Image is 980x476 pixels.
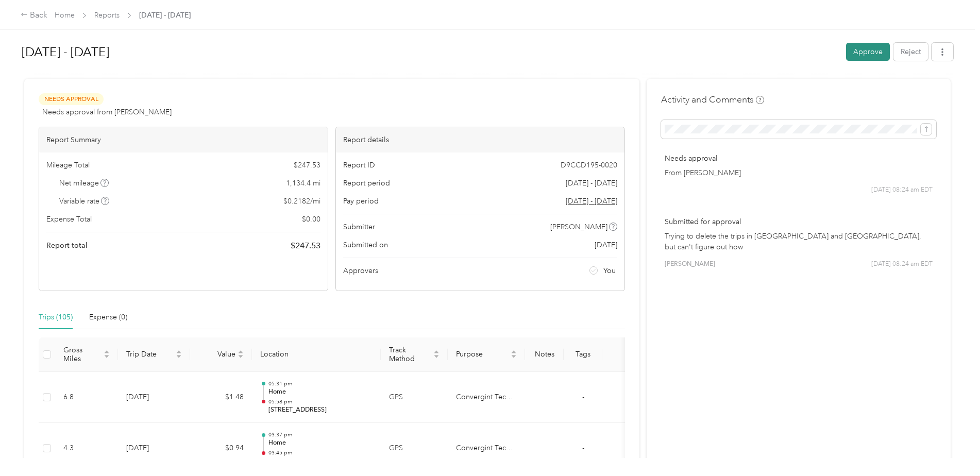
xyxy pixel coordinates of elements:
span: [DATE] 08:24 am EDT [871,260,933,269]
span: D9CCD195-0020 [561,160,617,171]
span: [DATE] - [DATE] [566,178,617,189]
span: [DATE] - [DATE] [139,10,191,21]
th: Gross Miles [55,337,118,372]
td: GPS [381,423,448,474]
p: 05:31 pm [268,380,373,387]
div: Report Summary [39,127,328,152]
td: 6.8 [55,372,118,423]
span: Net mileage [59,178,109,189]
span: caret-up [511,349,517,355]
span: [DATE] 08:24 am EDT [871,185,933,195]
span: [DATE] [595,240,617,250]
span: Track Method [389,346,431,363]
span: Value [198,350,235,359]
span: $ 247.53 [291,240,320,252]
th: Notes [525,337,564,372]
span: Approvers [343,265,378,276]
span: Report period [343,178,390,189]
span: Mileage Total [46,160,90,171]
div: Back [21,9,47,22]
span: Needs Approval [39,93,104,105]
span: Report total [46,240,88,251]
h1: Aug 1 - 31, 2025 [22,40,839,64]
p: Home [268,456,373,466]
span: You [603,265,616,276]
p: Trying to delete the trips in [GEOGRAPHIC_DATA] and [GEOGRAPHIC_DATA], but can't figure out how [665,231,933,252]
p: 03:37 pm [268,431,373,438]
a: Home [55,11,75,20]
p: 03:45 pm [268,449,373,456]
span: caret-down [104,353,110,360]
th: Track Method [381,337,448,372]
span: - [582,393,584,401]
span: [PERSON_NAME] [665,260,715,269]
span: Pay period [343,196,379,207]
td: 4.3 [55,423,118,474]
span: Trip Date [126,350,174,359]
button: Approve [846,43,890,61]
p: [STREET_ADDRESS] [268,405,373,415]
td: Convergint Technologies [448,372,525,423]
td: GPS [381,372,448,423]
p: From [PERSON_NAME] [665,167,933,178]
th: Purpose [448,337,525,372]
span: $ 0.00 [302,214,320,225]
span: $ 247.53 [294,160,320,171]
p: 05:58 pm [268,398,373,405]
td: [DATE] [118,372,190,423]
span: caret-up [238,349,244,355]
span: Purpose [456,350,509,359]
td: $0.94 [190,423,252,474]
a: Reports [94,11,120,20]
span: caret-down [511,353,517,360]
span: Gross Miles [63,346,102,363]
span: caret-down [433,353,440,360]
span: [PERSON_NAME] [550,222,607,232]
span: caret-up [104,349,110,355]
div: Expense (0) [89,312,127,323]
span: Submitted on [343,240,388,250]
div: Trips (105) [39,312,73,323]
span: $ 0.2182 / mi [283,196,320,207]
span: Needs approval from [PERSON_NAME] [42,107,172,117]
p: Home [268,387,373,397]
div: Report details [336,127,624,152]
p: Home [268,438,373,448]
td: Convergint Technologies [448,423,525,474]
th: Tags [564,337,602,372]
p: Needs approval [665,153,933,164]
td: $1.48 [190,372,252,423]
span: Variable rate [59,196,110,207]
th: Location [252,337,381,372]
th: Value [190,337,252,372]
span: - [582,444,584,452]
button: Reject [893,43,928,61]
span: caret-up [433,349,440,355]
span: Submitter [343,222,375,232]
p: Submitted for approval [665,216,933,227]
span: Expense Total [46,214,92,225]
span: caret-up [176,349,182,355]
iframe: Everlance-gr Chat Button Frame [922,418,980,476]
td: [DATE] [118,423,190,474]
span: Go to pay period [566,196,617,207]
th: Trip Date [118,337,190,372]
h4: Activity and Comments [661,93,764,106]
span: caret-down [238,353,244,360]
span: 1,134.4 mi [286,178,320,189]
span: Report ID [343,160,375,171]
span: caret-down [176,353,182,360]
